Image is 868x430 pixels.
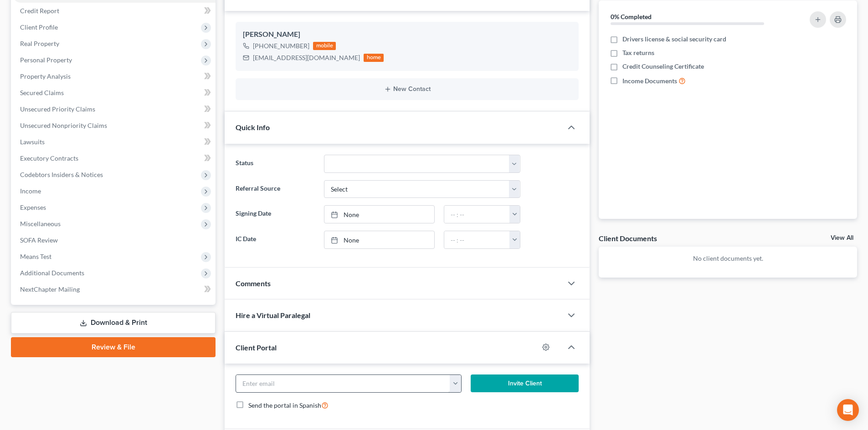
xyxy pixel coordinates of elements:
[20,105,95,113] span: Unsecured Priority Claims
[13,232,216,248] a: SOFA Review
[20,72,71,80] span: Property Analysis
[364,54,384,62] div: home
[236,311,310,319] span: Hire a Virtual Paralegal
[471,374,579,393] button: Invite Client
[13,150,216,167] a: Executory Contracts
[611,13,652,20] strong: 0% Completed
[622,76,677,86] span: Income Documents
[444,206,510,223] input: -- : --
[20,40,59,47] span: Real Property
[20,187,41,195] span: Income
[324,206,434,223] a: None
[253,41,309,51] div: [PHONE_NUMBER]
[13,281,216,298] a: NextChapter Mailing
[20,220,61,228] span: Miscellaneous
[20,171,103,178] span: Codebtors Insiders & Notices
[253,53,360,62] div: [EMAIL_ADDRESS][DOMAIN_NAME]
[20,7,59,15] span: Credit Report
[324,231,434,248] a: None
[20,23,58,31] span: Client Profile
[622,62,704,71] span: Credit Counseling Certificate
[231,231,319,249] label: IC Date
[236,279,271,288] span: Comments
[13,3,216,19] a: Credit Report
[599,233,657,243] div: Client Documents
[248,401,321,409] span: Send the portal in Spanish
[20,203,46,211] span: Expenses
[236,375,450,392] input: Enter email
[837,399,859,421] div: Open Intercom Messenger
[20,89,64,96] span: Secured Claims
[231,180,319,198] label: Referral Source
[13,101,216,117] a: Unsecured Priority Claims
[20,253,51,260] span: Means Test
[11,312,216,334] a: Download & Print
[606,254,850,263] p: No client documents yet.
[622,35,726,44] span: Drivers license & social security card
[313,42,336,50] div: mobile
[831,235,853,241] a: View All
[243,86,571,93] button: New Contact
[236,123,270,132] span: Quick Info
[20,236,58,244] span: SOFA Review
[622,48,654,57] span: Tax returns
[444,231,510,248] input: -- : --
[243,29,571,40] div: [PERSON_NAME]
[13,134,216,150] a: Lawsuits
[20,138,45,146] span: Lawsuits
[231,155,319,173] label: Status
[236,343,277,352] span: Client Portal
[20,121,107,129] span: Unsecured Nonpriority Claims
[231,205,319,223] label: Signing Date
[13,68,216,85] a: Property Analysis
[11,337,216,357] a: Review & File
[20,154,78,162] span: Executory Contracts
[20,285,80,293] span: NextChapter Mailing
[20,269,84,277] span: Additional Documents
[13,117,216,134] a: Unsecured Nonpriority Claims
[13,85,216,101] a: Secured Claims
[20,56,72,64] span: Personal Property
